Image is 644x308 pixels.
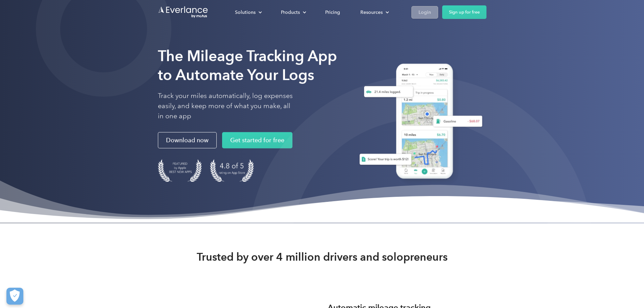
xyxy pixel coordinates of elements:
[210,159,254,182] img: 4.9 out of 5 stars on the app store
[419,8,431,17] div: Login
[354,6,395,18] div: Resources
[360,8,383,17] div: Resources
[197,250,448,264] strong: Trusted by over 4 million drivers and solopreneurs
[228,6,267,18] div: Solutions
[351,58,486,187] img: Everlance, mileage tracker app, expense tracking app
[318,6,347,18] a: Pricing
[158,47,337,84] strong: The Mileage Tracking App to Automate Your Logs
[158,132,217,148] a: Download now
[442,5,486,19] a: Sign up for free
[6,288,23,305] button: Cookies Settings
[411,6,438,19] a: Login
[158,91,293,121] p: Track your miles automatically, log expenses easily, and keep more of what you make, all in one app
[222,132,292,148] a: Get started for free
[158,6,209,19] a: Go to homepage
[281,8,300,17] div: Products
[274,6,312,18] div: Products
[235,8,256,17] div: Solutions
[325,8,340,17] div: Pricing
[158,159,202,182] img: Badge for Featured by Apple Best New Apps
